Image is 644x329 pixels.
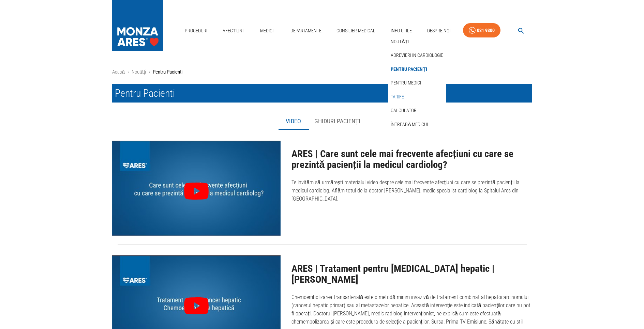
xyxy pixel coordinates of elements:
a: Despre Noi [424,24,453,38]
nav: breadcrumb [112,68,532,76]
h2: ARES | Care sunt cele mai frecvente afecțiuni cu care se prezintă pacienții la medicul cardiolog? [291,148,532,170]
div: ARES | Care sunt cele mai frecvente afecțiuni cu care se prezintă pacienții la medicul cardiolog? [112,141,281,236]
div: Tarife [388,90,446,104]
a: Abrevieri in cardiologie [389,50,445,61]
p: Chemoembolizarea transarterială este o metodă minim invazivă de tratament combinat al hepatocarci... [291,293,532,326]
a: Info Utile [388,24,415,38]
a: 031 9300 [463,23,500,38]
a: Noutăți [389,36,410,47]
a: Întreabă medicul [389,119,431,130]
div: Abrevieri in cardiologie [388,48,446,62]
a: Pentru medici [389,77,422,89]
nav: secondary mailbox folders [388,35,446,131]
li: › [128,68,129,76]
div: Noutăți [388,35,446,49]
a: Noutăți [132,69,146,75]
a: Proceduri [182,24,210,38]
h2: ARES | Tratament pentru [MEDICAL_DATA] hepatic | [PERSON_NAME] [291,263,532,285]
div: Calculator [388,104,446,117]
button: Ghiduri pacienți [309,113,366,130]
p: Pentru Pacienti [153,68,182,76]
a: Departamente [288,24,324,38]
a: Afecțiuni [220,24,246,38]
a: Medici [256,24,278,38]
li: › [149,68,150,76]
h1: Pentru Pacienti [112,84,532,103]
div: Întreabă medicul [388,117,446,131]
a: Tarife [389,91,405,103]
button: Video [278,113,309,130]
a: Calculator [389,105,418,116]
a: Pentru pacienți [389,64,429,75]
a: Acasă [112,69,125,75]
a: Consilier Medical [334,24,378,38]
p: Te invităm să urmărești materialul video despre cele mai frecvente afecțiuni cu care se prezintă ... [291,178,532,203]
div: Pentru medici [388,76,446,90]
div: Pentru pacienți [388,62,446,76]
div: 031 9300 [477,26,495,35]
